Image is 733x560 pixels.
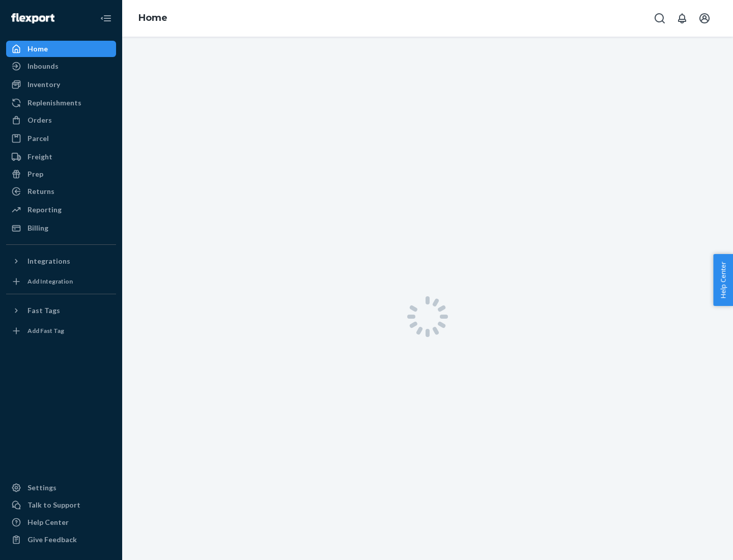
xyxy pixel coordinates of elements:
div: Replenishments [27,98,81,108]
a: Replenishments [6,95,116,111]
a: Settings [6,480,116,496]
a: Inbounds [6,58,116,74]
div: Returns [27,186,54,197]
a: Help Center [6,514,116,530]
div: Home [27,44,48,54]
button: Close Navigation [96,8,116,29]
div: Talk to Support [27,500,80,510]
a: Prep [6,166,116,182]
button: Open notifications [672,8,692,29]
a: Add Fast Tag [6,323,116,339]
div: Give Feedback [27,535,77,545]
div: Freight [27,152,52,162]
button: Fast Tags [6,302,116,319]
div: Inventory [27,79,60,90]
a: Returns [6,183,116,200]
div: Integrations [27,256,70,266]
div: Billing [27,223,48,233]
a: Add Integration [6,273,116,290]
img: Flexport logo [11,13,54,23]
a: Orders [6,112,116,128]
a: Talk to Support [6,497,116,513]
a: Parcel [6,130,116,147]
a: Reporting [6,202,116,218]
a: Home [138,12,167,23]
div: Orders [27,115,52,125]
div: Settings [27,483,57,493]
button: Open Search Box [650,8,670,29]
ol: breadcrumbs [130,4,176,33]
a: Billing [6,220,116,236]
div: Fast Tags [27,305,60,316]
a: Inventory [6,76,116,93]
div: Parcel [27,133,49,144]
div: Inbounds [27,61,59,71]
div: Help Center [27,517,69,527]
div: Add Integration [27,277,73,286]
div: Prep [27,169,43,179]
div: Reporting [27,205,62,215]
button: Give Feedback [6,531,116,548]
button: Open account menu [694,8,715,29]
a: Freight [6,149,116,165]
div: Add Fast Tag [27,326,64,335]
a: Home [6,41,116,57]
button: Integrations [6,253,116,269]
button: Help Center [713,254,733,306]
